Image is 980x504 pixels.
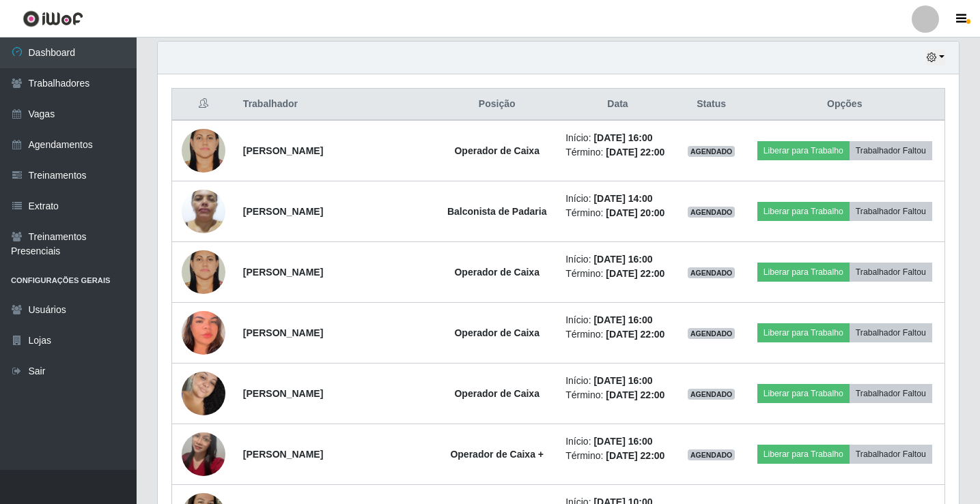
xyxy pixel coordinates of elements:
[606,389,664,400] time: [DATE] 22:00
[450,449,544,460] strong: Operador de Caixa +
[182,415,225,493] img: 1748970417744.jpeg
[593,314,652,325] time: [DATE] 16:00
[565,252,670,267] li: Início:
[850,323,932,342] button: Trabalhador Faltou
[688,389,736,400] span: AGENDADO
[593,375,652,386] time: [DATE] 16:00
[565,434,670,449] li: Início:
[565,313,670,327] li: Início:
[678,89,745,121] th: Status
[757,141,850,160] button: Liberar para Trabalho
[454,388,540,399] strong: Operador de Caixa
[454,145,540,156] strong: Operador de Caixa
[243,388,323,399] strong: [PERSON_NAME]
[182,239,225,304] img: 1693145473232.jpeg
[606,329,664,340] time: [DATE] 22:00
[850,141,932,160] button: Trabalhador Faltou
[182,360,225,427] img: 1750087788307.jpeg
[565,145,670,160] li: Término:
[850,263,932,282] button: Trabalhador Faltou
[593,436,652,447] time: [DATE] 16:00
[565,206,670,220] li: Término:
[243,206,323,217] strong: [PERSON_NAME]
[565,327,670,342] li: Término:
[757,384,850,403] button: Liberar para Trabalho
[606,207,664,218] time: [DATE] 20:00
[593,193,652,204] time: [DATE] 14:00
[182,286,225,381] img: 1756942601525.jpeg
[454,267,540,278] strong: Operador de Caixa
[593,132,652,143] time: [DATE] 16:00
[243,145,323,156] strong: [PERSON_NAME]
[606,268,664,279] time: [DATE] 22:00
[757,323,850,342] button: Liberar para Trabalho
[757,202,850,221] button: Liberar para Trabalho
[243,449,323,460] strong: [PERSON_NAME]
[565,192,670,206] li: Início:
[565,267,670,281] li: Término:
[565,131,670,145] li: Início:
[436,89,557,121] th: Posição
[23,10,83,27] img: CoreUI Logo
[688,267,736,278] span: AGENDADO
[557,89,678,121] th: Data
[565,374,670,388] li: Início:
[688,328,736,339] span: AGENDADO
[606,147,664,158] time: [DATE] 22:00
[565,388,670,402] li: Término:
[235,89,436,121] th: Trabalhador
[447,206,547,217] strong: Balconista de Padaria
[850,445,932,464] button: Trabalhador Faltou
[688,146,736,157] span: AGENDADO
[688,207,736,218] span: AGENDADO
[850,384,932,403] button: Trabalhador Faltou
[745,89,945,121] th: Opções
[182,118,225,183] img: 1693145473232.jpeg
[757,445,850,464] button: Liberar para Trabalho
[243,327,323,338] strong: [PERSON_NAME]
[850,202,932,221] button: Trabalhador Faltou
[688,449,736,460] span: AGENDADO
[593,254,652,265] time: [DATE] 16:00
[606,450,664,461] time: [DATE] 22:00
[243,267,323,278] strong: [PERSON_NAME]
[565,449,670,463] li: Término:
[454,327,540,338] strong: Operador de Caixa
[757,263,850,282] button: Liberar para Trabalho
[182,182,225,240] img: 1707253848276.jpeg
